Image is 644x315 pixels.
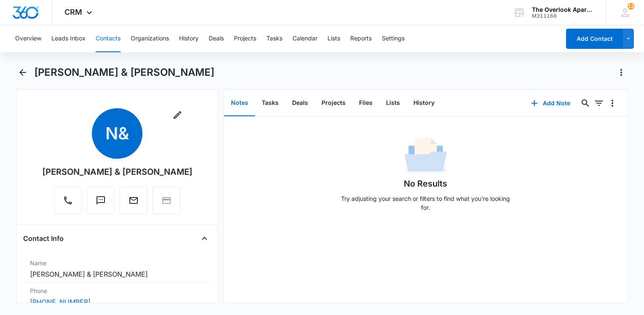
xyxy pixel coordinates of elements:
[16,66,29,79] button: Back
[592,96,606,110] button: Filters
[30,259,204,267] label: Name
[628,3,634,10] span: 12
[15,25,41,52] button: Overview
[30,269,204,279] dd: [PERSON_NAME] & [PERSON_NAME]
[30,297,91,307] a: [PHONE_NUMBER]
[23,283,211,311] div: Phone[PHONE_NUMBER]
[292,25,317,52] button: Calendar
[87,200,115,207] a: Text
[404,177,447,190] h1: No Results
[42,166,193,178] div: [PERSON_NAME] & [PERSON_NAME]
[120,200,148,207] a: Email
[350,25,372,52] button: Reports
[54,187,82,214] button: Call
[120,187,148,214] button: Email
[579,96,592,110] button: Search...
[523,93,579,113] button: Add Note
[209,25,224,52] button: Deals
[315,90,352,116] button: Projects
[327,25,340,52] button: Lists
[30,286,204,295] label: Phone
[234,25,256,52] button: Projects
[255,90,285,116] button: Tasks
[379,90,407,116] button: Lists
[54,200,82,207] a: Call
[92,108,142,159] span: N&
[606,96,619,110] button: Overflow Menu
[566,29,623,49] button: Add Contact
[285,90,315,116] button: Deals
[87,187,115,214] button: Text
[51,25,86,52] button: Leads Inbox
[266,25,282,52] button: Tasks
[131,25,169,52] button: Organizations
[628,3,634,10] div: notifications count
[337,194,514,212] p: Try adjusting your search or filters to find what you’re looking for.
[23,255,211,283] div: Name[PERSON_NAME] & [PERSON_NAME]
[198,232,211,245] button: Close
[23,233,64,243] h4: Contact Info
[34,66,215,79] h1: [PERSON_NAME] & [PERSON_NAME]
[64,8,82,16] span: CRM
[96,25,121,52] button: Contacts
[405,135,447,177] img: No Data
[179,25,199,52] button: History
[532,6,593,13] div: account name
[614,66,628,79] button: Actions
[532,13,593,19] div: account id
[224,90,255,116] button: Notes
[382,25,405,52] button: Settings
[352,90,379,116] button: Files
[407,90,441,116] button: History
